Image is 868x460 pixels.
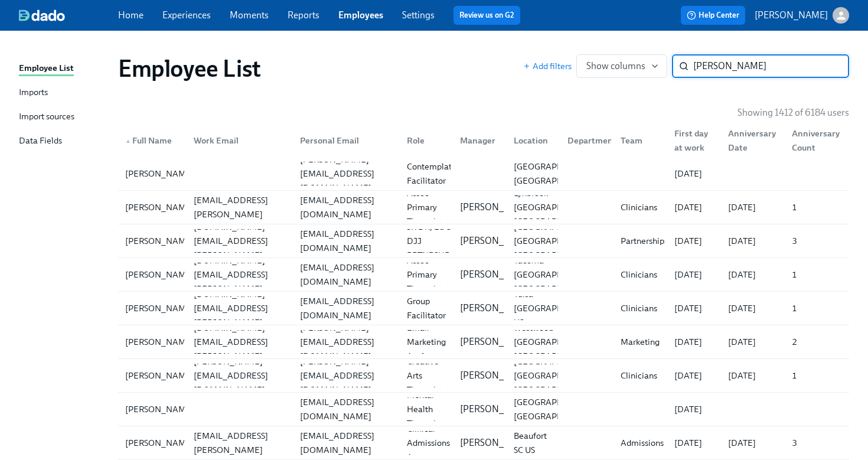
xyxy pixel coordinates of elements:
[230,9,269,21] a: Moments
[120,368,199,383] div: [PERSON_NAME]
[460,403,533,416] p: [PERSON_NAME]
[459,9,514,21] a: Review us on G2
[120,402,199,416] div: [PERSON_NAME]
[723,267,783,282] div: [DATE]
[611,129,665,152] div: Team
[723,200,783,214] div: [DATE]
[120,167,199,181] div: [PERSON_NAME]
[189,306,291,377] div: [PERSON_NAME][DOMAIN_NAME][EMAIL_ADDRESS][PERSON_NAME][DOMAIN_NAME]
[402,354,451,397] div: Creative Arts Therapist
[120,133,184,148] div: Full Name
[670,267,719,282] div: [DATE]
[118,191,849,224] div: [PERSON_NAME][PERSON_NAME][EMAIL_ADDRESS][PERSON_NAME][DOMAIN_NAME][EMAIL_ADDRESS][DOMAIN_NAME]As...
[670,167,719,181] div: [DATE]
[723,126,783,155] div: Anniversary Date
[563,133,621,148] div: Department
[291,129,397,152] div: Personal Email
[118,426,849,459] div: [PERSON_NAME][PERSON_NAME][EMAIL_ADDRESS][PERSON_NAME][DOMAIN_NAME][EMAIL_ADDRESS][DOMAIN_NAME]Cl...
[295,294,397,322] div: [EMAIL_ADDRESS][DOMAIN_NAME]
[586,60,657,72] span: Show columns
[118,292,849,325] a: [PERSON_NAME][PERSON_NAME][DOMAIN_NAME][EMAIL_ADDRESS][PERSON_NAME][DOMAIN_NAME][EMAIL_ADDRESS][D...
[120,436,199,450] div: [PERSON_NAME]
[723,335,783,349] div: [DATE]
[787,301,847,315] div: 1
[787,200,847,214] div: 1
[402,9,435,21] a: Settings
[509,287,605,329] div: Tulsa [GEOGRAPHIC_DATA] US
[118,393,849,426] a: [PERSON_NAME][EMAIL_ADDRESS][DOMAIN_NAME]Licensed Mental Health Therapist ([US_STATE])[PERSON_NAM...
[755,7,849,24] button: [PERSON_NAME]
[19,86,48,100] div: Imports
[295,227,397,255] div: [EMAIL_ADDRESS][DOMAIN_NAME]
[125,138,131,144] span: ▲
[670,335,719,349] div: [DATE]
[460,335,533,348] p: [PERSON_NAME]
[19,134,62,149] div: Data Fields
[402,294,451,322] div: Group Facilitator
[719,129,783,152] div: Anniversary Date
[460,369,533,382] p: [PERSON_NAME]
[19,134,109,149] a: Data Fields
[558,129,612,152] div: Department
[118,325,849,359] a: [PERSON_NAME][PERSON_NAME][DOMAIN_NAME][EMAIL_ADDRESS][PERSON_NAME][DOMAIN_NAME][PERSON_NAME][EMA...
[687,9,739,21] span: Help Center
[665,129,719,152] div: First day at work
[184,129,291,152] div: Work Email
[787,267,847,282] div: 1
[509,395,608,423] div: [GEOGRAPHIC_DATA], [GEOGRAPHIC_DATA]
[295,429,397,457] div: [EMAIL_ADDRESS][DOMAIN_NAME]
[120,129,184,152] div: ▲Full Name
[402,253,451,296] div: Assoc Primary Therapist
[295,321,397,363] div: [PERSON_NAME][EMAIL_ADDRESS][DOMAIN_NAME]
[616,335,665,349] div: Marketing
[19,9,118,21] a: dado
[295,354,397,397] div: [PERSON_NAME][EMAIL_ADDRESS][DOMAIN_NAME]
[523,60,572,72] button: Add filters
[509,186,605,229] div: Lynbrook [GEOGRAPHIC_DATA] [GEOGRAPHIC_DATA]
[402,186,451,229] div: Assoc Primary Therapist
[118,191,849,224] a: [PERSON_NAME][PERSON_NAME][EMAIL_ADDRESS][PERSON_NAME][DOMAIN_NAME][EMAIL_ADDRESS][DOMAIN_NAME]As...
[723,436,783,450] div: [DATE]
[19,9,65,21] img: dado
[616,301,665,315] div: Clinicians
[189,133,291,148] div: Work Email
[509,133,558,148] div: Location
[509,354,605,397] div: [GEOGRAPHIC_DATA] [GEOGRAPHIC_DATA] [GEOGRAPHIC_DATA]
[616,133,665,148] div: Team
[787,436,847,450] div: 3
[402,133,451,148] div: Role
[787,126,847,155] div: Anniversary Count
[189,179,291,236] div: [PERSON_NAME][EMAIL_ADDRESS][PERSON_NAME][DOMAIN_NAME]
[120,301,199,315] div: [PERSON_NAME]
[455,133,504,148] div: Manager
[118,157,849,191] a: [PERSON_NAME][PERSON_NAME][EMAIL_ADDRESS][DOMAIN_NAME]Contemplative Facilitator[GEOGRAPHIC_DATA],...
[670,301,719,315] div: [DATE]
[118,224,849,258] a: [PERSON_NAME][PERSON_NAME][DOMAIN_NAME][EMAIL_ADDRESS][PERSON_NAME][DOMAIN_NAME][EMAIL_ADDRESS][D...
[509,429,558,457] div: Beaufort SC US
[670,126,719,155] div: First day at work
[295,193,397,221] div: [EMAIL_ADDRESS][DOMAIN_NAME]
[118,157,849,190] div: [PERSON_NAME][PERSON_NAME][EMAIL_ADDRESS][DOMAIN_NAME]Contemplative Facilitator[GEOGRAPHIC_DATA],...
[509,253,605,296] div: Tacoma [GEOGRAPHIC_DATA] [GEOGRAPHIC_DATA]
[338,9,383,21] a: Employees
[120,234,199,248] div: [PERSON_NAME]
[189,239,291,310] div: [PERSON_NAME][DOMAIN_NAME][EMAIL_ADDRESS][PERSON_NAME][DOMAIN_NAME]
[723,301,783,315] div: [DATE]
[19,61,74,76] div: Employee List
[402,374,462,445] div: Licensed Mental Health Therapist ([US_STATE])
[616,234,673,248] div: Partnerships
[295,260,397,289] div: [EMAIL_ADDRESS][DOMAIN_NAME]
[295,133,397,148] div: Personal Email
[755,9,828,22] p: [PERSON_NAME]
[402,321,451,363] div: Email Marketing Analyst
[616,436,668,450] div: Admissions
[118,258,849,291] div: [PERSON_NAME][PERSON_NAME][DOMAIN_NAME][EMAIL_ADDRESS][PERSON_NAME][DOMAIN_NAME][EMAIL_ADDRESS][D...
[189,273,291,344] div: [PERSON_NAME][DOMAIN_NAME][EMAIL_ADDRESS][PERSON_NAME][DOMAIN_NAME]
[670,200,719,214] div: [DATE]
[118,359,849,393] a: [PERSON_NAME][PERSON_NAME][EMAIL_ADDRESS][DOMAIN_NAME][PERSON_NAME][EMAIL_ADDRESS][DOMAIN_NAME]Cr...
[670,234,719,248] div: [DATE]
[787,368,847,383] div: 1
